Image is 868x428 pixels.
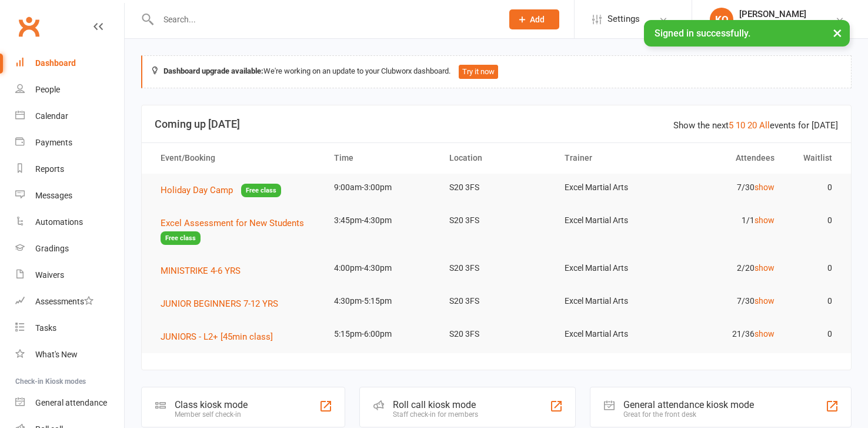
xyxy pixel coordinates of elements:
[15,103,124,130] a: Calendar
[755,329,774,339] a: show
[161,264,249,278] button: MINISTRIKE 4-6 YRS
[155,11,494,28] input: Search...
[729,120,733,131] a: 5
[755,296,774,306] a: show
[530,15,545,24] span: Add
[15,288,124,315] a: Assessments
[323,174,439,201] td: 9:00am-3:00pm
[439,143,554,173] th: Location
[35,297,94,306] div: Assessments
[323,143,439,173] th: Time
[155,118,838,130] h3: Coming up [DATE]
[736,120,745,131] a: 10
[15,262,124,288] a: Waivers
[785,143,843,173] th: Waitlist
[623,410,754,419] div: Great for the front desk
[439,174,554,201] td: S20 3FS
[35,217,83,227] div: Automations
[785,207,843,234] td: 0
[785,254,843,282] td: 0
[393,410,478,419] div: Staff check-in for members
[673,118,838,132] div: Show the next events for [DATE]
[15,209,124,235] a: Automations
[175,410,248,419] div: Member self check-in
[323,287,439,315] td: 4:30pm-5:15pm
[15,130,124,156] a: Payments
[323,320,439,348] td: 5:15pm-6:00pm
[161,185,233,195] span: Holiday Day Camp
[439,207,554,234] td: S20 3FS
[739,9,806,19] div: [PERSON_NAME]
[747,120,757,131] a: 20
[15,390,124,416] a: General attendance kiosk mode
[161,331,273,342] span: JUNIORS - L2+ [45min class]
[607,6,640,32] span: Settings
[669,320,784,348] td: 21/36
[163,67,263,75] strong: Dashboard upgrade available:
[785,174,843,201] td: 0
[710,8,733,31] div: KQ
[15,315,124,341] a: Tasks
[669,174,784,201] td: 7/30
[15,183,124,209] a: Messages
[175,399,248,410] div: Class kiosk mode
[161,216,313,245] button: Excel Assessment for New StudentsFree class
[785,287,843,315] td: 0
[554,207,669,234] td: Excel Martial Arts
[161,231,201,245] span: Free class
[509,9,559,29] button: Add
[554,143,669,173] th: Trainer
[459,65,498,79] button: Try it now
[35,323,56,333] div: Tasks
[150,143,323,173] th: Event/Booking
[393,399,478,410] div: Roll call kiosk mode
[323,254,439,282] td: 4:00pm-4:30pm
[15,341,124,368] a: What's New
[35,58,76,68] div: Dashboard
[669,207,784,234] td: 1/1
[161,297,286,311] button: JUNIOR BEGINNERS 7-12 YRS
[35,244,69,253] div: Gradings
[35,350,78,359] div: What's New
[669,287,784,315] td: 7/30
[439,320,554,348] td: S20 3FS
[35,85,60,94] div: People
[161,218,304,228] span: Excel Assessment for New Students
[554,287,669,315] td: Excel Martial Arts
[554,254,669,282] td: Excel Martial Arts
[827,20,848,45] button: ×
[759,120,770,131] a: All
[669,254,784,282] td: 2/20
[439,287,554,315] td: S20 3FS
[439,254,554,282] td: S20 3FS
[161,183,281,198] button: Holiday Day CampFree class
[161,298,278,309] span: JUNIOR BEGINNERS 7-12 YRS
[669,143,784,173] th: Attendees
[739,19,806,30] div: Excel Martial Arts
[15,50,124,77] a: Dashboard
[323,207,439,234] td: 3:45pm-4:30pm
[15,77,124,103] a: People
[35,398,107,407] div: General attendance
[35,138,72,147] div: Payments
[35,191,72,200] div: Messages
[15,235,124,262] a: Gradings
[35,270,64,280] div: Waivers
[755,183,774,192] a: show
[241,184,281,197] span: Free class
[655,28,750,39] span: Signed in successfully.
[141,55,852,88] div: We're working on an update to your Clubworx dashboard.
[161,330,281,344] button: JUNIORS - L2+ [45min class]
[554,320,669,348] td: Excel Martial Arts
[755,215,774,225] a: show
[785,320,843,348] td: 0
[554,174,669,201] td: Excel Martial Arts
[35,111,68,121] div: Calendar
[755,263,774,273] a: show
[35,164,64,174] div: Reports
[623,399,754,410] div: General attendance kiosk mode
[15,156,124,183] a: Reports
[14,12,44,41] a: Clubworx
[161,266,241,276] span: MINISTRIKE 4-6 YRS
